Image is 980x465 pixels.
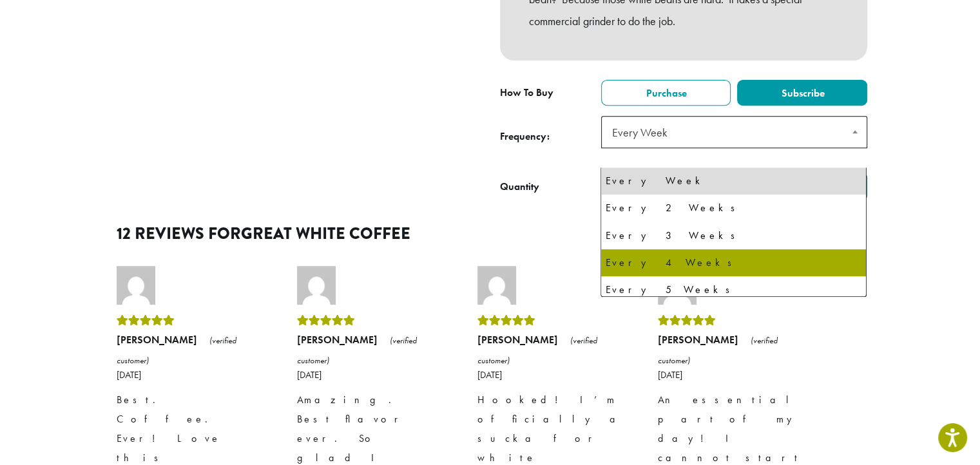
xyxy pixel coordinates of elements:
[780,86,825,100] span: Subscribe
[297,335,417,365] em: (verified customer)
[601,195,866,222] li: Every 2 Weeks
[477,311,626,330] div: Rated 5 out of 5
[500,129,601,144] span: Frequency:
[500,179,539,195] div: Quantity
[658,370,806,380] time: [DATE]
[117,335,236,365] em: (verified customer)
[117,311,265,330] div: Rated 5 out of 5
[601,249,866,276] li: Every 4 Weeks
[607,120,680,145] span: Every Week
[644,86,687,100] span: Purchase
[658,333,738,346] strong: [PERSON_NAME]
[658,311,806,330] div: Rated 5 out of 5
[477,370,626,380] time: [DATE]
[601,276,866,303] li: Every 5 Weeks
[500,86,553,99] span: How To Buy
[297,311,445,330] div: Rated 5 out of 5
[297,333,378,346] strong: [PERSON_NAME]
[601,167,866,195] li: Every Week
[658,335,778,365] em: (verified customer)
[117,224,864,243] h2: 12 reviews for
[117,333,197,346] strong: [PERSON_NAME]
[477,335,597,365] em: (verified customer)
[241,222,410,245] span: Great White Coffee
[601,222,866,249] li: Every 3 Weeks
[477,333,558,346] strong: [PERSON_NAME]
[117,370,265,380] time: [DATE]
[601,116,867,148] span: Every Week
[297,370,445,380] time: [DATE]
